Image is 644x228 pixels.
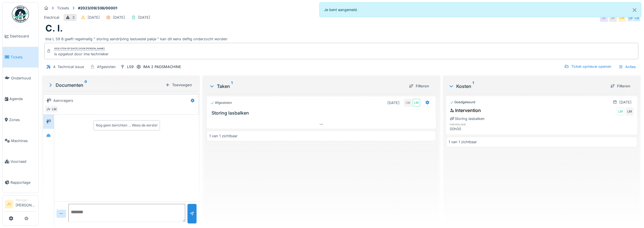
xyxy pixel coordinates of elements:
div: 3 [72,15,75,20]
a: JV Manager[PERSON_NAME] [5,198,36,212]
h6: hoeveelheid [450,123,510,126]
div: 4. Technical issue [53,64,84,69]
li: JV [5,200,13,208]
sup: 1 [231,83,233,90]
button: Close [628,3,641,18]
div: Storing lasbalken [450,116,485,121]
img: Badge_color-CXgf-gQk.svg [12,6,29,23]
div: JV [609,14,617,22]
a: Rapportage [3,172,38,193]
div: Manager [16,198,36,202]
div: Je bent aangemeld. [319,2,641,17]
div: Afgesloten [97,64,116,69]
div: [DATE] [387,100,400,105]
div: JV [45,105,52,113]
div: L59 [127,64,134,69]
div: Ticket opnieuw openen [562,63,614,70]
div: Goedgekeurd [450,100,475,105]
div: Toevoegen [163,81,194,89]
span: Onderhoud [11,75,36,81]
div: [DATE] [113,15,125,20]
a: Machines [3,130,38,151]
a: Dashboard [3,26,38,47]
div: [DATE] [88,15,100,20]
span: Rapportage [10,180,36,185]
div: LM [626,107,634,115]
div: Documenten [48,82,163,88]
div: Tickets [57,5,69,11]
div: [DATE] [138,15,150,20]
div: LM [50,105,58,113]
a: Tickets [3,47,38,68]
div: LM [404,99,412,107]
div: is opgelost door ima technieker [54,51,109,57]
span: Zones [9,117,36,123]
div: JV [600,14,608,22]
strong: #2023/09/336/00001 [76,5,120,11]
sup: 1 [472,83,474,90]
li: [PERSON_NAME] [16,198,36,210]
a: Voorraad [3,151,38,172]
div: Electrical [44,15,59,20]
div: LM [627,14,635,22]
span: Agenda [9,96,36,102]
div: Aanvragers [53,98,73,103]
div: 1 van 1 zichtbaar [449,139,477,145]
div: CB [633,14,641,22]
span: Machines [11,138,36,143]
div: Taken [209,83,404,90]
div: Gesloten op [DATE] door [PERSON_NAME] [54,47,105,51]
div: LM [412,99,420,107]
div: Filteren [407,82,431,90]
span: Dashboard [10,33,36,39]
div: Kosten [448,83,606,90]
div: Afgesloten [210,100,232,105]
div: Acties [616,63,638,71]
div: Intervention [450,107,481,114]
div: IMA 2 PADSMACHINE [143,64,181,69]
sup: 0 [85,82,87,88]
a: Onderhoud [3,67,38,88]
h3: Storing lasbalken [212,110,433,116]
div: Nog geen berichten … Wees de eerste! [96,123,157,128]
div: Filteren [608,82,633,90]
div: 00h00 [450,126,510,132]
div: 1 van 1 zichtbaar [209,133,238,139]
span: Tickets [10,54,36,60]
div: LM [616,107,624,115]
span: Voorraad [10,159,36,164]
h1: C. I. [45,23,63,34]
div: [DATE] [619,100,632,105]
div: LM [618,14,626,22]
a: Zones [3,109,38,130]
a: Agenda [3,88,38,109]
div: Ima L 59 B geeft regelmatig " storing aandrijving lastoestel pakje " kan dit eens deftig onderzoc... [45,34,637,42]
